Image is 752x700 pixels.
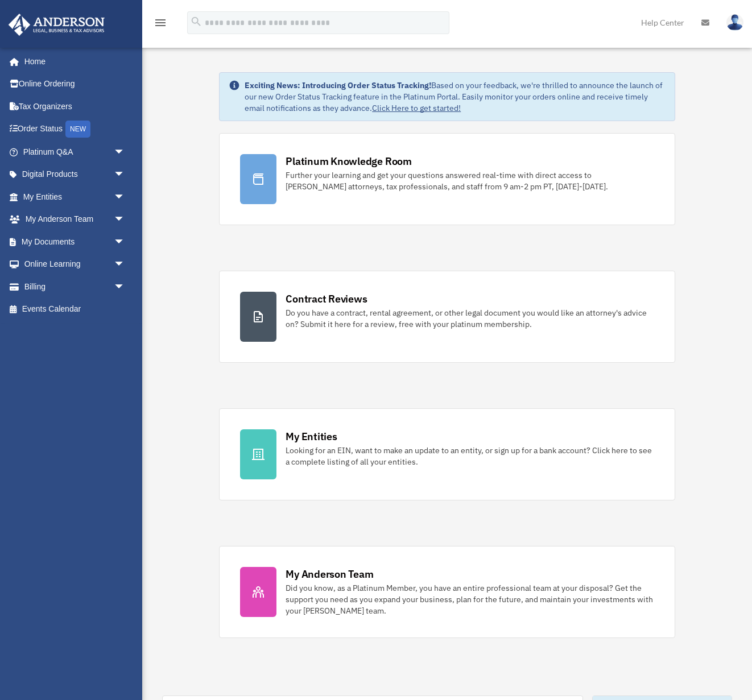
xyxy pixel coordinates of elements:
[8,253,142,276] a: Online Learningarrow_drop_down
[286,429,337,444] div: My Entities
[219,408,675,500] a: My Entities Looking for an EIN, want to make an update to an entity, or sign up for a bank accoun...
[154,20,167,30] a: menu
[65,121,90,138] div: NEW
[8,140,142,163] a: Platinum Q&Aarrow_drop_down
[114,163,137,187] span: arrow_drop_down
[8,163,142,186] a: Digital Productsarrow_drop_down
[219,133,675,225] a: Platinum Knowledge Room Further your learning and get your questions answered real-time with dire...
[8,208,142,231] a: My Anderson Teamarrow_drop_down
[219,546,675,638] a: My Anderson Team Did you know, as a Platinum Member, you have an entire professional team at your...
[114,275,137,299] span: arrow_drop_down
[286,445,654,467] div: Looking for an EIN, want to make an update to an entity, or sign up for a bank account? Click her...
[726,14,743,31] img: User Pic
[8,118,142,141] a: Order StatusNEW
[286,169,654,192] div: Further your learning and get your questions answered real-time with direct access to [PERSON_NAM...
[286,307,654,330] div: Do you have a contract, rental agreement, or other legal document you would like an attorney's ad...
[8,275,142,298] a: Billingarrow_drop_down
[245,80,431,90] strong: Exciting News: Introducing Order Status Tracking!
[114,185,137,209] span: arrow_drop_down
[190,15,203,28] i: search
[286,567,373,581] div: My Anderson Team
[114,140,137,164] span: arrow_drop_down
[8,73,142,96] a: Online Ordering
[114,253,137,276] span: arrow_drop_down
[219,271,675,363] a: Contract Reviews Do you have a contract, rental agreement, or other legal document you would like...
[8,95,142,118] a: Tax Organizers
[114,230,137,254] span: arrow_drop_down
[8,185,142,208] a: My Entitiesarrow_drop_down
[8,298,142,321] a: Events Calendar
[8,230,142,253] a: My Documentsarrow_drop_down
[286,292,367,306] div: Contract Reviews
[5,14,108,36] img: Anderson Advisors Platinum Portal
[245,80,666,114] div: Based on your feedback, we're thrilled to announce the launch of our new Order Status Tracking fe...
[114,208,137,231] span: arrow_drop_down
[286,154,412,168] div: Platinum Knowledge Room
[8,50,137,73] a: Home
[154,16,167,30] i: menu
[372,103,461,113] a: Click Here to get started!
[286,582,654,616] div: Did you know, as a Platinum Member, you have an entire professional team at your disposal? Get th...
